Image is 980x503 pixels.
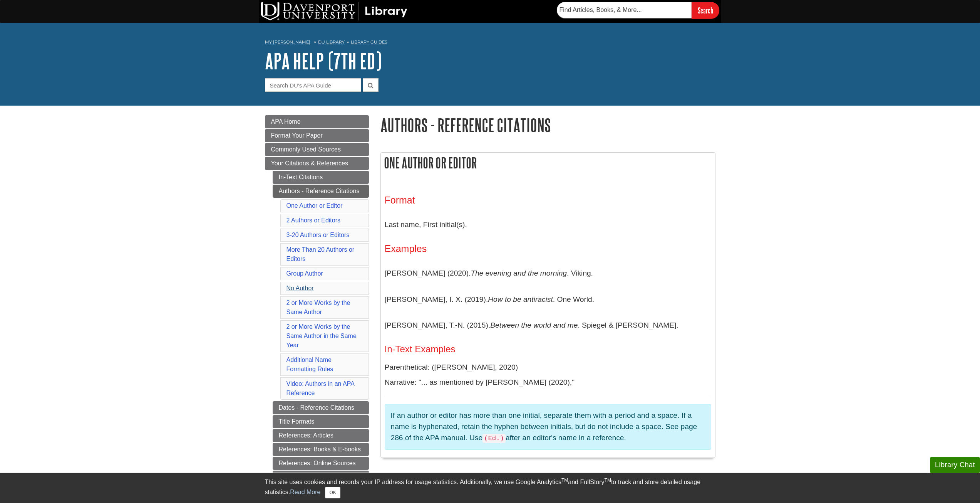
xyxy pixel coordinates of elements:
[385,262,711,284] p: [PERSON_NAME] (2020). . Viking.
[265,78,361,92] input: Search DU's APA Guide
[265,157,369,170] a: Your Citations & References
[381,153,715,173] h2: One Author or Editor
[271,132,323,139] span: Format Your Paper
[385,344,711,354] h4: In-Text Examples
[385,377,711,388] p: Narrative: "... as mentioned by [PERSON_NAME] (2020),"
[261,2,407,20] img: DU Library
[286,285,314,291] a: No Author
[273,457,369,470] a: References: Online Sources
[692,2,719,19] input: Search
[265,143,369,156] a: Commonly Used Sources
[265,49,382,73] a: APA Help (7th Ed)
[318,39,345,45] a: DU Library
[385,362,711,373] p: Parenthetical: ([PERSON_NAME], 2020)
[385,195,711,206] h3: Format
[561,478,568,483] sup: TM
[273,471,369,493] a: References: Films, Videos, TV Shows
[273,185,369,198] a: Authors - Reference Citations
[265,129,369,142] a: Format Your Paper
[385,243,711,254] h3: Examples
[290,489,320,495] a: Read More
[265,37,715,49] nav: breadcrumb
[286,217,341,224] a: 2 Authors or Editors
[385,314,711,336] p: [PERSON_NAME], T.-N. (2015). . Spiegel & [PERSON_NAME].
[273,429,369,442] a: References: Articles
[325,487,340,498] button: Close
[471,269,567,277] i: The evening and the morning
[286,323,357,348] a: 2 or More Works by the Same Author in the Same Year
[286,357,333,372] a: Additional Name Formatting Rules
[380,115,715,135] h1: Authors - Reference Citations
[490,321,578,329] i: Between the world and me
[385,214,711,236] p: Last name, First initial(s).
[271,146,341,153] span: Commonly Used Sources
[273,171,369,184] a: In-Text Citations
[286,270,323,277] a: Group Author
[930,457,980,473] button: Library Chat
[265,115,369,128] a: APA Home
[265,39,310,45] a: My [PERSON_NAME]
[391,410,705,444] p: If an author or editor has more than one initial, separate them with a period and a space. If a n...
[271,160,348,167] span: Your Citations & References
[286,246,355,262] a: More Than 20 Authors or Editors
[488,295,553,303] i: How to be antiracist
[273,415,369,428] a: Title Formats
[385,288,711,311] p: [PERSON_NAME], I. X. (2019). . One World.
[273,443,369,456] a: References: Books & E-books
[557,2,719,19] form: Searches DU Library's articles, books, and more
[557,2,692,18] input: Find Articles, Books, & More...
[273,401,369,414] a: Dates - Reference Citations
[286,299,350,315] a: 2 or More Works by the Same Author
[351,39,387,45] a: Library Guides
[482,434,506,443] code: (Ed.)
[286,380,354,396] a: Video: Authors in an APA Reference
[286,232,350,238] a: 3-20 Authors or Editors
[605,478,611,483] sup: TM
[271,118,301,125] span: APA Home
[286,202,343,209] a: One Author or Editor
[265,478,715,498] div: This site uses cookies and records your IP address for usage statistics. Additionally, we use Goo...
